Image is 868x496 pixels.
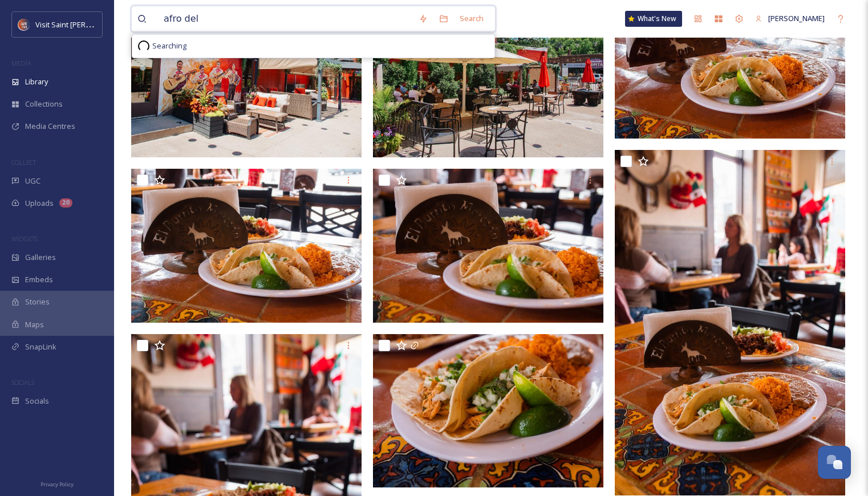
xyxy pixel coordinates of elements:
span: Privacy Policy [40,481,74,488]
span: Collections [25,99,63,109]
span: Socials [25,396,49,406]
span: Library [25,76,48,87]
span: UGC [25,176,40,186]
button: Open Chat [818,446,851,479]
img: Visit%20Saint%20Paul%20Updated%20Profile%20Image.jpg [18,19,30,30]
span: WIDGETS [11,234,38,243]
span: SnapLink [25,341,56,352]
span: Maps [25,319,44,330]
span: SOCIALS [11,378,34,387]
span: Uploads [25,198,54,209]
span: [PERSON_NAME] [768,13,825,23]
img: ElBurritoMercado - Tacos -Credit Visit Saint Paul-11.jpg [131,169,362,323]
span: Embeds [25,274,53,285]
a: Privacy Policy [40,477,74,490]
span: Media Centres [25,121,75,132]
a: What's New [625,11,682,27]
img: ElBurritoMercado - Tacos -Credit Visit Saint Paul-7.jpg [373,334,603,487]
span: COLLECT [11,158,36,166]
span: Galleries [25,252,56,263]
span: Searching [152,40,186,51]
span: Visit Saint [PERSON_NAME] [35,19,127,30]
a: [PERSON_NAME] [749,7,830,30]
div: 20 [59,198,72,208]
span: MEDIA [11,59,31,67]
img: ElBurritoMercado - Tacos -Credit Visit Saint Paul-10.jpg [373,169,603,323]
span: Stories [25,296,50,307]
div: Search [454,7,489,30]
img: ElBurritoMercado - Tacos -Credit Visit Saint Paul-9.jpg [615,150,845,495]
input: Search your library [158,6,413,31]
